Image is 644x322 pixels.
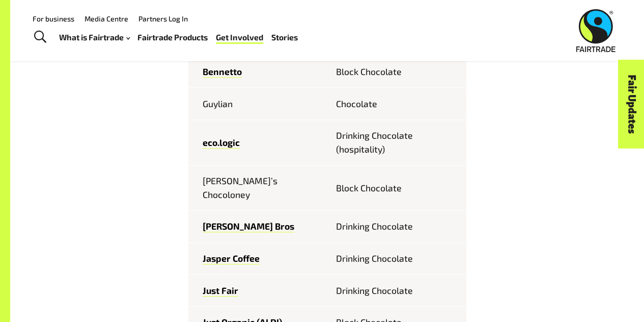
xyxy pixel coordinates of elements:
[33,14,74,23] a: For business
[203,253,260,264] a: Jasper Coffee
[576,9,615,52] img: Fairtrade Australia New Zealand logo
[216,30,263,44] a: Get Involved
[203,137,240,148] a: eco.logic
[327,88,466,120] td: Chocolate
[327,165,466,210] td: Block Chocolate
[59,30,130,44] a: What is Fairtrade
[327,210,466,242] td: Drinking Chocolate
[137,30,208,44] a: Fairtrade Products
[27,24,52,50] a: Toggle Search
[203,220,294,232] a: [PERSON_NAME] Bros
[188,88,327,120] td: Guylian
[188,165,327,210] td: [PERSON_NAME]’s Chocoloney
[327,275,466,307] td: Drinking Chocolate
[327,242,466,275] td: Drinking Chocolate
[271,30,298,44] a: Stories
[203,66,242,78] a: Bennetto
[138,14,188,23] a: Partners Log In
[85,14,128,23] a: Media Centre
[327,119,466,165] td: Drinking Chocolate (hospitality)
[327,56,466,88] td: Block Chocolate
[203,285,238,296] a: Just Fair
